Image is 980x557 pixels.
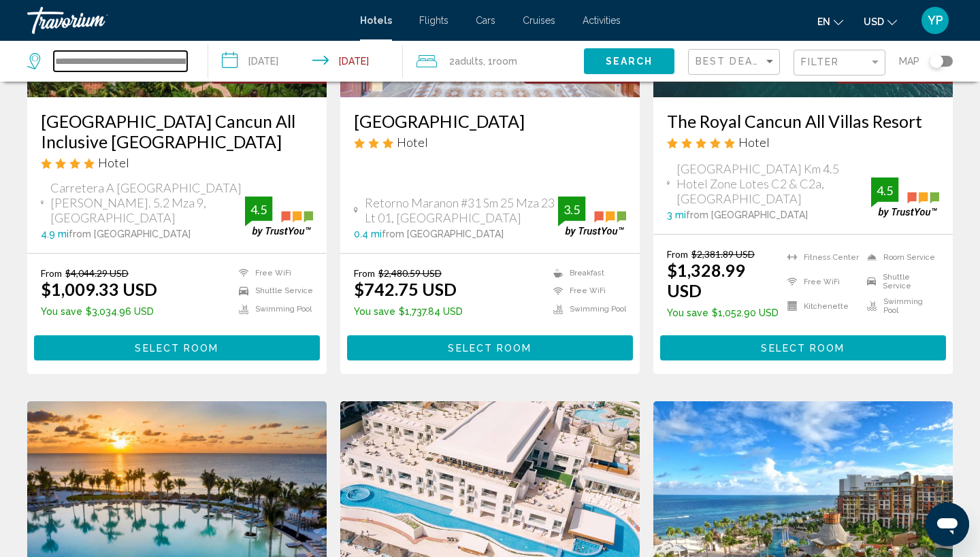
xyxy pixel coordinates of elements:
[817,16,830,27] span: en
[41,306,82,317] span: You save
[354,306,395,317] span: You save
[232,286,313,297] li: Shuttle Service
[41,279,157,299] ins: $1,009.33 USD
[761,343,845,354] span: Select Room
[546,303,626,315] li: Swimming Pool
[864,12,897,31] button: Change currency
[354,267,375,279] span: From
[667,260,745,301] ins: $1,328.99 USD
[917,6,953,35] button: User Menu
[455,56,483,67] span: Adults
[606,56,653,67] span: Search
[448,343,532,354] span: Select Room
[34,335,320,360] button: Select Room
[245,201,272,218] div: 4.5
[483,52,517,71] span: , 1
[245,197,313,237] img: trustyou-badge.svg
[449,52,483,71] span: 2
[696,56,776,68] mat-select: Sort by
[360,15,392,26] a: Hotels
[676,161,871,206] span: [GEOGRAPHIC_DATA] Km 4.5 Hotel Zone Lotes C2 & C2a, [GEOGRAPHIC_DATA]
[34,339,320,354] a: Select Room
[354,135,626,150] div: 3 star Hotel
[41,267,62,279] span: From
[523,15,555,26] a: Cruises
[41,111,313,152] a: [GEOGRAPHIC_DATA] Cancun All Inclusive [GEOGRAPHIC_DATA]
[660,335,946,360] button: Select Room
[691,248,755,260] del: $2,381.89 USD
[546,267,626,279] li: Breakfast
[378,267,442,279] del: $2,480.59 USD
[781,297,860,315] li: Kitchenette
[926,503,969,546] iframe: Botón para iniciar la ventana de mensajería
[667,135,939,150] div: 5 star Hotel
[801,56,840,67] span: Filter
[781,248,860,266] li: Fitness Center
[65,267,129,279] del: $4,044.29 USD
[98,155,129,170] span: Hotel
[476,15,495,26] a: Cars
[232,303,313,315] li: Swimming Pool
[738,135,770,150] span: Hotel
[41,155,313,170] div: 4 star Hotel
[928,14,943,27] span: YP
[354,279,457,299] ins: $742.75 USD
[347,339,633,354] a: Select Room
[208,41,403,82] button: Check-in date: Oct 12, 2025 Check-out date: Oct 19, 2025
[860,297,939,315] li: Swimming Pool
[232,267,313,279] li: Free WiFi
[794,49,885,77] button: Filter
[696,56,767,67] span: Best Deals
[347,335,633,360] button: Select Room
[41,306,157,317] p: $3,034.96 USD
[583,15,621,26] a: Activities
[667,248,688,260] span: From
[584,48,674,73] button: Search
[403,41,584,82] button: Travelers: 2 adults, 0 children
[354,111,626,131] a: [GEOGRAPHIC_DATA]
[354,306,463,317] p: $1,737.84 USD
[919,55,953,67] button: Toggle map
[860,248,939,266] li: Room Service
[667,307,708,318] span: You save
[860,273,939,290] li: Shuttle Service
[69,229,191,239] span: from [GEOGRAPHIC_DATA]
[667,209,686,220] span: 3 mi
[50,180,245,225] span: Carretera A [GEOGRAPHIC_DATA][PERSON_NAME]. 5.2 Mza 9, [GEOGRAPHIC_DATA]
[899,52,919,71] span: Map
[558,197,626,237] img: trustyou-badge.svg
[419,15,448,26] a: Flights
[667,307,781,318] p: $1,052.90 USD
[558,201,585,218] div: 3.5
[354,229,382,239] span: 0.4 mi
[686,209,808,220] span: from [GEOGRAPHIC_DATA]
[817,12,843,31] button: Change language
[135,343,218,354] span: Select Room
[871,178,939,218] img: trustyou-badge.svg
[864,16,884,27] span: USD
[871,182,898,199] div: 4.5
[397,135,428,150] span: Hotel
[493,56,517,67] span: Room
[781,273,860,290] li: Free WiFi
[546,286,626,297] li: Free WiFi
[41,229,69,239] span: 4.9 mi
[660,339,946,354] a: Select Room
[667,111,939,131] a: The Royal Cancun All Villas Resort
[27,7,346,34] a: Travorium
[382,229,504,239] span: from [GEOGRAPHIC_DATA]
[365,195,558,225] span: Retorno Maranon #31 Sm 25 Mza 23 Lt 01, [GEOGRAPHIC_DATA]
